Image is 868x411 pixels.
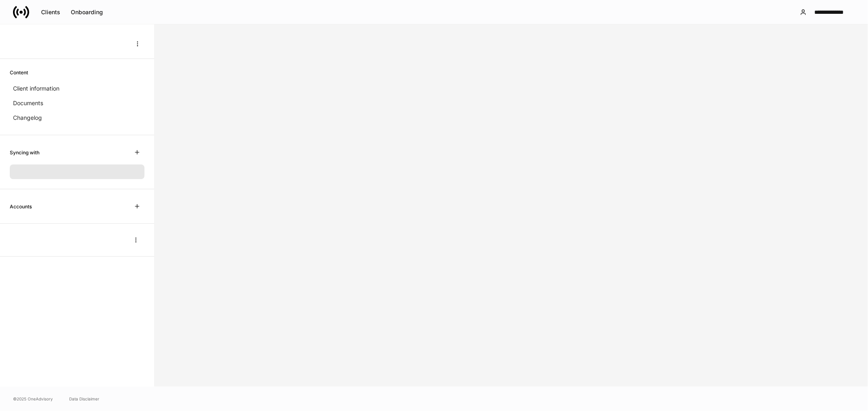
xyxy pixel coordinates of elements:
[13,99,43,107] p: Documents
[10,149,39,156] h6: Syncing with
[69,396,99,402] a: Data Disclaimer
[10,203,32,210] h6: Accounts
[13,84,59,93] p: Client information
[10,96,144,110] a: Documents
[71,9,103,15] div: Onboarding
[36,6,66,19] button: Clients
[10,69,28,76] h6: Content
[66,6,108,19] button: Onboarding
[41,9,60,15] div: Clients
[13,396,53,402] span: © 2025 OneAdvisory
[13,114,42,122] p: Changelog
[10,81,144,96] a: Client information
[10,110,144,125] a: Changelog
